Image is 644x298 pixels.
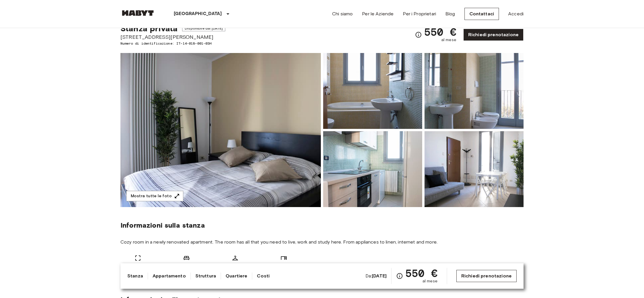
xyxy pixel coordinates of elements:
a: Stanza [127,273,143,279]
span: Disponibile dal [DATE] [182,25,225,31]
span: 550 € [424,27,456,37]
a: Costi [257,273,270,279]
a: Chi siamo [332,10,353,17]
img: Picture of unit IT-14-018-001-03H [323,131,422,207]
a: Per i Proprietari [403,10,436,17]
a: Blog [445,10,455,17]
p: [GEOGRAPHIC_DATA] [174,10,222,17]
b: [DATE] [372,273,387,279]
img: Picture of unit IT-14-018-001-03H [425,53,524,129]
a: Contattaci [464,8,499,20]
img: Picture of unit IT-14-018-001-03H [323,53,422,129]
span: Da: [365,273,387,279]
span: 550 € [405,268,438,278]
button: Mostra tutte le foto [126,191,183,202]
a: Struttura [195,273,216,279]
img: Picture of unit IT-14-018-001-03H [425,131,524,207]
a: Richiedi prenotazione [456,270,517,282]
a: Richiedi prenotazione [463,29,524,41]
a: Per le Aziende [362,10,394,17]
img: Marketing picture of unit IT-14-018-001-03H [120,53,321,207]
img: Habyt [120,10,155,16]
span: al mese [441,37,456,43]
span: [STREET_ADDRESS][PERSON_NAME] [120,33,225,41]
span: Stanza privata [120,23,178,33]
span: Numero di identificazione: IT-14-018-001-03H [120,41,225,46]
a: Quartiere [226,273,247,279]
a: Accedi [508,10,524,17]
svg: Verifica i dettagli delle spese nella sezione 'Riassunto dei Costi'. Si prega di notare che gli s... [415,31,422,38]
span: Informazioni sulla stanza [120,221,524,230]
svg: Verifica i dettagli delle spese nella sezione 'Riassunto dei Costi'. Si prega di notare che gli s... [396,273,403,279]
span: Cozy room in a newly renovated apartment. The room has all that you need to live, work and study ... [120,239,524,245]
a: Appartamento [153,273,186,279]
span: al mese [422,278,438,284]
